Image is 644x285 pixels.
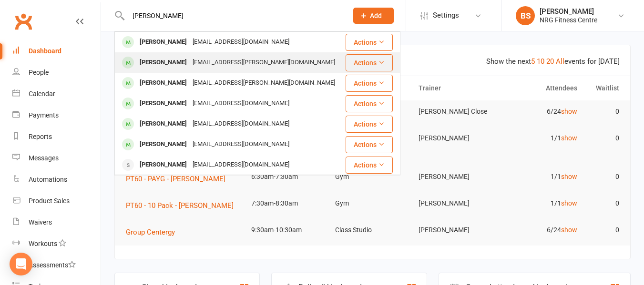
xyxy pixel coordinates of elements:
[190,76,338,90] div: [EMAIL_ADDRESS][PERSON_NAME][DOMAIN_NAME]
[346,34,393,51] button: Actions
[12,190,101,212] a: Product Sales
[12,212,101,233] a: Waivers
[331,219,415,241] td: Class Studio
[12,255,101,276] a: Assessments
[370,12,382,20] span: Add
[137,97,190,110] div: [PERSON_NAME]
[582,100,624,123] td: 0
[12,169,101,190] a: Automations
[29,47,61,55] div: Dashboard
[331,166,415,188] td: Gym
[561,199,577,207] a: show
[414,166,498,188] td: [PERSON_NAME]
[414,127,498,149] td: [PERSON_NAME]
[190,138,292,151] div: [EMAIL_ADDRESS][DOMAIN_NAME]
[12,62,101,83] a: People
[516,6,535,25] div: BS
[12,233,101,255] a: Workouts
[137,158,190,172] div: [PERSON_NAME]
[582,192,624,215] td: 0
[414,76,498,100] th: Trainer
[125,9,341,22] input: Search...
[561,173,577,180] a: show
[247,219,331,241] td: 9:30am-10:30am
[29,218,52,226] div: Waivers
[414,192,498,215] td: [PERSON_NAME]
[433,5,459,26] span: Settings
[137,117,190,131] div: [PERSON_NAME]
[29,133,52,140] div: Reports
[247,166,331,188] td: 6:30am-7:30am
[346,54,393,71] button: Actions
[498,76,582,100] th: Attendees
[346,157,393,174] button: Actions
[126,226,182,238] button: Group Centergy
[11,10,35,33] a: Clubworx
[537,57,544,66] a: 10
[498,219,582,241] td: 6/24
[498,100,582,123] td: 6/24
[531,57,535,66] a: 5
[414,219,498,241] td: [PERSON_NAME]
[346,136,393,153] button: Actions
[29,197,70,205] div: Product Sales
[190,35,292,49] div: [EMAIL_ADDRESS][DOMAIN_NAME]
[546,57,554,66] a: 20
[126,228,175,236] span: Group Centergy
[540,16,597,24] div: NRG Fitness Centre
[137,35,190,49] div: [PERSON_NAME]
[29,111,59,119] div: Payments
[498,192,582,215] td: 1/1
[346,75,393,92] button: Actions
[137,138,190,151] div: [PERSON_NAME]
[29,69,49,76] div: People
[126,201,234,210] span: PT60 - 10 Pack - [PERSON_NAME]
[582,127,624,149] td: 0
[247,192,331,215] td: 7:30am-8:30am
[486,56,620,67] div: Show the next events for [DATE]
[353,8,394,24] button: Add
[190,56,338,69] div: [EMAIL_ADDRESS][PERSON_NAME][DOMAIN_NAME]
[582,166,624,188] td: 0
[137,76,190,90] div: [PERSON_NAME]
[12,126,101,147] a: Reports
[29,154,59,162] div: Messages
[190,97,292,110] div: [EMAIL_ADDRESS][DOMAIN_NAME]
[10,253,32,275] div: Open Intercom Messenger
[12,83,101,105] a: Calendar
[346,95,393,112] button: Actions
[561,226,577,234] a: show
[346,116,393,133] button: Actions
[12,147,101,169] a: Messages
[331,192,415,215] td: Gym
[29,90,55,98] div: Calendar
[582,76,624,100] th: Waitlist
[29,240,57,247] div: Workouts
[561,134,577,142] a: show
[414,100,498,123] td: [PERSON_NAME] Close
[582,219,624,241] td: 0
[12,40,101,62] a: Dashboard
[498,166,582,188] td: 1/1
[126,173,232,185] button: PT60 - PAYG - [PERSON_NAME]
[126,175,225,183] span: PT60 - PAYG - [PERSON_NAME]
[126,200,240,211] button: PT60 - 10 Pack - [PERSON_NAME]
[190,117,292,131] div: [EMAIL_ADDRESS][DOMAIN_NAME]
[561,108,577,115] a: show
[137,56,190,69] div: [PERSON_NAME]
[498,127,582,149] td: 1/1
[556,57,564,66] a: All
[12,105,101,126] a: Payments
[540,7,597,16] div: [PERSON_NAME]
[29,176,67,183] div: Automations
[190,158,292,172] div: [EMAIL_ADDRESS][DOMAIN_NAME]
[29,261,76,269] div: Assessments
